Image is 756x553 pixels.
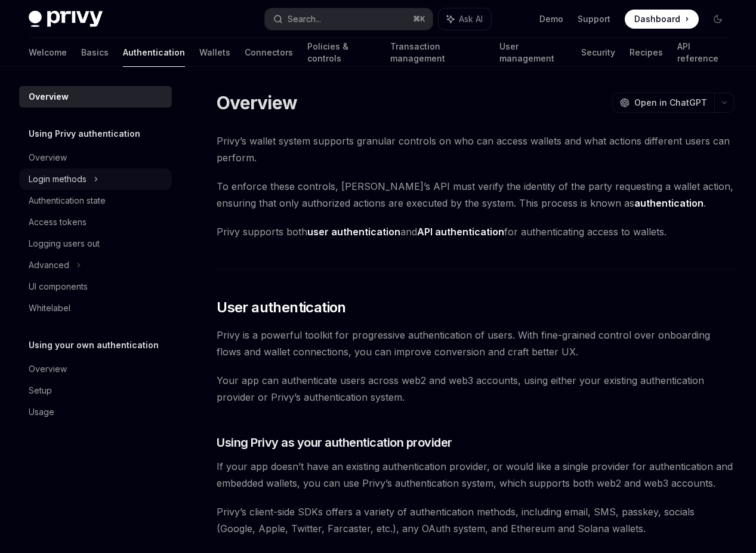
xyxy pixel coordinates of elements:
[612,93,714,113] button: Open in ChatGPT
[245,38,293,67] a: Connectors
[390,38,485,67] a: Transaction management
[29,405,54,419] div: Usage
[217,133,735,166] span: Privy’s wallet system supports granular controls on who can access wallets and what actions diffe...
[265,8,433,30] button: Search...⌘K
[677,38,727,67] a: API reference
[29,301,70,315] div: Whitelabel
[288,12,321,26] div: Search...
[439,8,491,30] button: Ask AI
[499,38,567,67] a: User management
[29,362,67,376] div: Overview
[217,503,735,537] span: Privy’s client-side SDKs offers a variety of authentication methods, including email, SMS, passke...
[217,434,452,451] span: Using Privy as your authentication provider
[81,38,109,67] a: Basics
[29,172,87,186] div: Login methods
[29,38,67,67] a: Welcome
[29,236,100,251] div: Logging users out
[19,190,172,211] a: Authentication state
[417,226,504,238] strong: API authentication
[307,226,400,238] strong: user authentication
[19,211,172,233] a: Access tokens
[19,276,172,297] a: UI components
[29,127,140,141] h5: Using Privy authentication
[29,258,69,272] div: Advanced
[29,279,88,294] div: UI components
[123,38,185,67] a: Authentication
[217,458,735,491] span: If your app doesn’t have an existing authentication provider, or would like a single provider for...
[29,150,67,165] div: Overview
[29,338,159,352] h5: Using your own authentication
[29,215,87,229] div: Access tokens
[19,147,172,168] a: Overview
[19,86,172,107] a: Overview
[19,380,172,401] a: Setup
[217,372,735,405] span: Your app can authenticate users across web2 and web3 accounts, using either your existing authent...
[19,297,172,319] a: Whitelabel
[539,13,563,25] a: Demo
[217,298,346,317] span: User authentication
[217,223,735,240] span: Privy supports both and for authenticating access to wallets.
[29,11,103,27] img: dark logo
[634,13,680,25] span: Dashboard
[29,193,106,208] div: Authentication state
[630,38,663,67] a: Recipes
[19,233,172,254] a: Logging users out
[634,197,703,209] strong: authentication
[19,401,172,423] a: Usage
[199,38,230,67] a: Wallets
[413,14,425,24] span: ⌘ K
[217,178,735,211] span: To enforce these controls, [PERSON_NAME]’s API must verify the identity of the party requesting a...
[217,327,735,360] span: Privy is a powerful toolkit for progressive authentication of users. With fine-grained control ov...
[19,358,172,380] a: Overview
[634,97,707,109] span: Open in ChatGPT
[578,13,610,25] a: Support
[307,38,376,67] a: Policies & controls
[29,90,69,104] div: Overview
[29,383,52,398] div: Setup
[217,92,297,113] h1: Overview
[708,10,727,29] button: Toggle dark mode
[581,38,615,67] a: Security
[625,10,699,29] a: Dashboard
[459,13,483,25] span: Ask AI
